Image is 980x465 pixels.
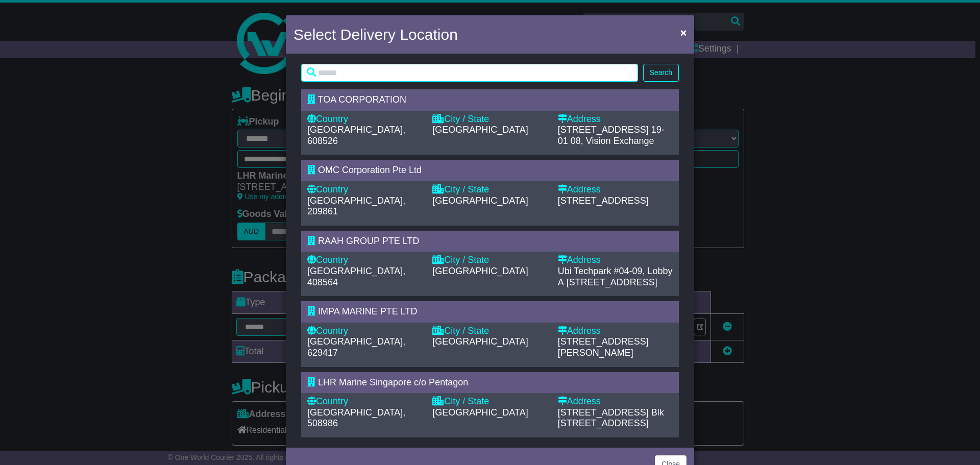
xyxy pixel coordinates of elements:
div: Country [307,114,422,125]
div: Address [558,114,673,125]
span: [STREET_ADDRESS] [567,277,657,287]
span: × [680,27,687,38]
span: [STREET_ADDRESS] [558,407,649,418]
span: RAAH GROUP PTE LTD [318,236,419,246]
span: IMPA MARINE PTE LTD [318,306,417,316]
span: Ubi Techpark #04-09, Lobby A [558,266,673,287]
div: City / State [432,184,547,195]
div: City / State [432,114,547,125]
span: [GEOGRAPHIC_DATA] [432,125,528,135]
div: Country [307,326,422,337]
div: Address [558,255,673,266]
span: [STREET_ADDRESS][PERSON_NAME] [558,336,649,358]
span: [GEOGRAPHIC_DATA], 629417 [307,336,405,358]
div: City / State [432,255,547,266]
span: LHR Marine Singapore c/o Pentagon [318,377,468,387]
span: [GEOGRAPHIC_DATA] [432,266,528,276]
div: Address [558,326,673,337]
span: [GEOGRAPHIC_DATA] [432,336,528,347]
div: Country [307,184,422,195]
span: [GEOGRAPHIC_DATA], 608526 [307,125,405,146]
div: Country [307,255,422,266]
span: [STREET_ADDRESS] [558,125,649,135]
button: Close [675,22,692,43]
span: [GEOGRAPHIC_DATA] [432,195,528,206]
div: Address [558,396,673,407]
span: OMC Corporation Pte Ltd [318,165,422,175]
span: 19-01 08, Vision Exchange [558,125,665,146]
span: [GEOGRAPHIC_DATA], 408564 [307,266,405,287]
span: Blk [STREET_ADDRESS] [558,407,664,429]
span: [GEOGRAPHIC_DATA], 209861 [307,195,405,217]
span: TOA CORPORATION [318,94,406,105]
span: [GEOGRAPHIC_DATA], 508986 [307,407,405,429]
div: City / State [432,326,547,337]
button: Search [643,64,679,82]
div: City / State [432,396,547,407]
span: [GEOGRAPHIC_DATA] [432,407,528,418]
h4: Select Delivery Location [293,23,458,46]
span: [STREET_ADDRESS] [558,195,649,206]
div: Country [307,396,422,407]
div: Address [558,184,673,195]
